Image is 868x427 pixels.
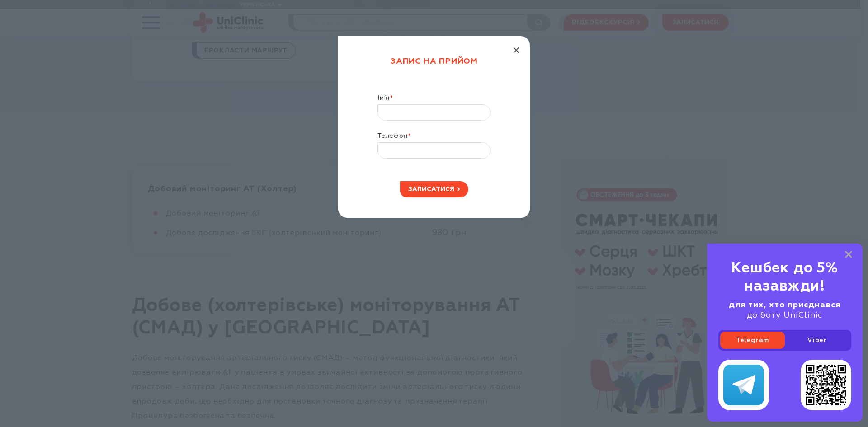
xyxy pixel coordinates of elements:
[377,94,491,104] label: Ім’я
[720,332,785,349] a: Telegram
[359,56,509,74] div: Запис на прийом
[718,300,851,321] div: до боту UniClinic
[377,132,491,142] label: Телефон
[718,259,851,296] div: Кешбек до 5% назавжди!
[785,332,849,349] a: Viber
[408,186,454,192] span: записатися
[729,301,841,309] b: для тих, хто приєднався
[400,181,468,197] button: записатися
